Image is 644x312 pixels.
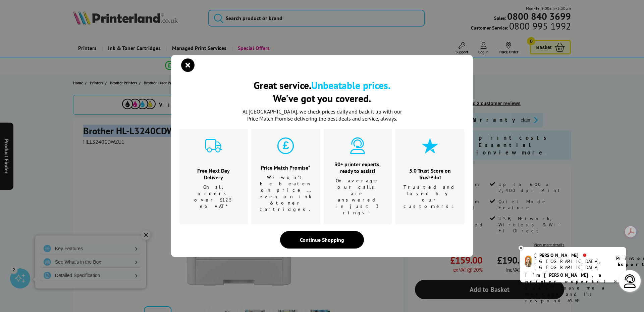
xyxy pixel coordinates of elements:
h3: 30+ printer experts, ready to assist! [332,161,384,174]
img: price-promise-cyan.svg [277,137,294,154]
h3: Price Match Promise* [260,164,312,171]
p: On all orders over £125 ex VAT* [188,184,239,210]
b: I'm [PERSON_NAME], a printer expert [525,272,603,284]
img: delivery-cyan.svg [205,137,222,154]
img: star-cyan.svg [422,137,438,154]
h3: Free Next Day Delivery [188,167,239,181]
div: [GEOGRAPHIC_DATA], [GEOGRAPHIC_DATA] [534,258,608,270]
p: Trusted and loved by our customers! [404,184,456,210]
div: [PERSON_NAME] [534,252,608,258]
p: On average our calls are answered in just 3 rings! [332,178,384,216]
p: At [GEOGRAPHIC_DATA], we check prices daily and back it up with our Price Match Promise deliverin... [238,108,406,122]
img: amy-livechat.png [525,256,532,267]
h3: 5.0 Trust Score on TrustPilot [404,167,456,181]
h2: Great service. We've got you covered. [179,79,465,105]
img: user-headset-light.svg [623,274,637,288]
p: of 8 years! Leave me a message and I'll respond ASAP [525,272,621,304]
p: We won't be beaten on price …even on ink & toner cartridges. [260,174,312,213]
div: Continue Shopping [280,231,364,249]
b: Unbeatable prices. [311,79,390,92]
img: expert-cyan.svg [349,137,366,154]
button: close modal [183,60,193,70]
